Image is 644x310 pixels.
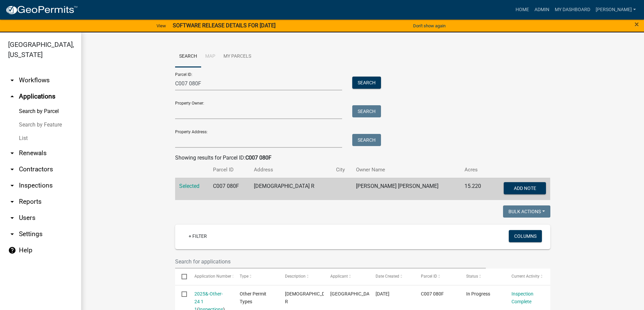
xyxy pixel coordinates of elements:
[376,291,389,297] span: 07/22/2025
[8,149,16,157] i: arrow_drop_down
[8,181,16,190] i: arrow_drop_down
[188,269,233,285] datatable-header-cell: Application Number
[466,291,490,297] span: In Progress
[8,76,16,84] i: arrow_drop_down
[505,269,550,285] datatable-header-cell: Current Activity
[503,205,550,218] button: Bulk Actions
[175,269,188,285] datatable-header-cell: Select
[250,162,332,178] th: Address
[352,105,381,117] button: Search
[324,269,369,285] datatable-header-cell: Applicant
[8,214,16,222] i: arrow_drop_down
[532,3,552,16] a: Admin
[233,269,279,285] datatable-header-cell: Type
[279,269,324,285] datatable-header-cell: Description
[219,46,255,67] a: My Parcels
[514,185,536,191] span: Add Note
[466,274,478,279] span: Status
[8,165,16,173] i: arrow_drop_down
[352,77,381,89] button: Search
[240,274,248,279] span: Type
[460,162,490,178] th: Acres
[376,274,399,279] span: Date Created
[194,274,231,279] span: Application Number
[635,20,639,29] span: ×
[509,230,542,242] button: Columns
[593,3,639,16] a: [PERSON_NAME]
[552,3,593,16] a: My Dashboard
[410,20,448,31] button: Don't show again
[352,162,460,178] th: Owner Name
[460,269,505,285] datatable-header-cell: Status
[173,22,276,29] strong: SOFTWARE RELEASE DETAILS FOR [DATE]
[513,3,532,16] a: Home
[460,178,490,200] td: 15.220
[209,178,250,200] td: C007 080F
[240,291,266,304] span: Other Permit Types
[352,134,381,146] button: Search
[414,269,460,285] datatable-header-cell: Parcel ID
[421,291,444,297] span: C007 080F
[421,274,437,279] span: Parcel ID
[179,183,199,189] a: Selected
[330,291,376,297] span: Crawford County
[511,274,540,279] span: Current Activity
[245,154,271,161] strong: C007 080F
[175,154,550,162] div: Showing results for Parcel ID:
[285,291,334,304] span: OLIVE GROVE CHURCH R
[369,269,414,285] datatable-header-cell: Date Created
[332,162,352,178] th: City
[175,255,486,269] input: Search for applications
[285,274,306,279] span: Description
[8,230,16,238] i: arrow_drop_down
[8,92,16,101] i: arrow_drop_up
[8,246,16,254] i: help
[352,178,460,200] td: [PERSON_NAME] [PERSON_NAME]
[511,291,533,304] a: Inspection Complete
[250,178,332,200] td: [DEMOGRAPHIC_DATA] R
[8,198,16,206] i: arrow_drop_down
[504,182,546,194] button: Add Note
[330,274,348,279] span: Applicant
[154,20,169,31] a: View
[175,46,201,67] a: Search
[183,230,212,242] a: + Filter
[635,20,639,28] button: Close
[209,162,250,178] th: Parcel ID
